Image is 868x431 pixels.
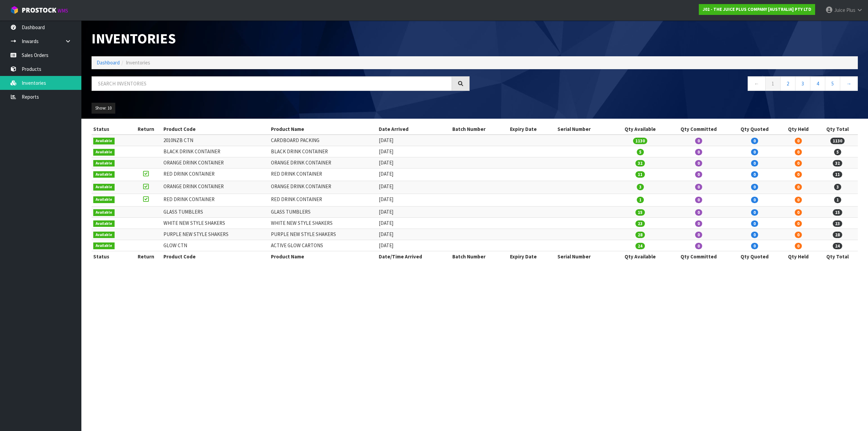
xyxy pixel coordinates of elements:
span: 0 [795,220,802,227]
td: GLASS TUMBLERS [269,207,377,218]
th: Status [92,251,130,262]
span: 15 [833,209,842,216]
span: 0 [795,209,802,216]
td: RED DRINK CONTAINER [269,194,377,206]
button: Show: 10 [92,103,115,114]
th: Return [130,251,162,262]
span: 23 [635,220,645,227]
span: 28 [635,232,645,238]
span: 15 [635,209,645,216]
span: 1130 [830,138,845,144]
span: 32 [833,160,842,166]
td: [DATE] [377,181,451,194]
td: ACTIVE GLOW CARTONS [269,240,377,251]
td: [DATE] [377,135,451,146]
td: GLASS TUMBLERS [162,207,270,218]
th: Batch Number [451,251,508,262]
span: Available [93,160,115,167]
a: 4 [810,76,825,91]
span: 0 [695,243,702,249]
span: Available [93,209,115,216]
th: Product Name [269,251,377,262]
span: 1130 [633,138,647,144]
span: 3 [834,184,841,190]
th: Serial Number [556,124,613,135]
span: Available [93,242,115,249]
span: 32 [635,160,645,166]
span: 0 [795,138,802,144]
th: Date Arrived [377,124,451,135]
a: Dashboard [97,59,120,66]
td: [DATE] [377,146,451,157]
nav: Page navigation [480,76,858,93]
td: [DATE] [377,194,451,206]
span: 0 [751,209,758,216]
span: 0 [751,232,758,238]
span: Inventories [126,59,150,66]
span: 0 [751,149,758,155]
span: 0 [695,184,702,190]
span: 24 [833,243,842,249]
span: 5 [637,149,644,155]
span: 5 [834,149,841,155]
td: [DATE] [377,168,451,181]
th: Expiry Date [508,124,556,135]
td: RED DRINK CONTAINER [162,194,270,206]
td: PURPLE NEW STYLE SHAKERS [269,229,377,240]
a: 2 [780,76,795,91]
td: WHITE NEW STYLE SHAKERS [162,218,270,229]
span: 0 [751,197,758,203]
th: Qty Quoted [730,251,780,262]
span: 0 [751,138,758,144]
h1: Inventories [92,31,470,46]
th: Product Code [162,124,270,135]
th: Expiry Date [508,251,556,262]
th: Qty Committed [668,251,730,262]
th: Qty Committed [668,124,730,135]
td: BLACK DRINK CONTAINER [162,146,270,157]
th: Qty Total [817,124,858,135]
span: 0 [795,243,802,249]
a: 5 [825,76,840,91]
td: RED DRINK CONTAINER [162,168,270,181]
span: 0 [695,171,702,178]
img: cube-alt.png [10,6,19,14]
td: [DATE] [377,240,451,251]
strong: J02 - THE JUICE PLUS COMPANY [AUSTRALIA] PTY LTD [703,6,811,12]
span: 0 [695,160,702,166]
td: RED DRINK CONTAINER [269,168,377,181]
a: 3 [795,76,810,91]
td: [DATE] [377,229,451,240]
small: WMS [58,7,68,14]
span: 28 [833,232,842,238]
span: Available [93,171,115,178]
span: Available [93,220,115,227]
span: 0 [751,160,758,166]
th: Return [130,124,162,135]
th: Qty Available [613,251,667,262]
span: 0 [795,149,802,155]
span: Available [93,232,115,238]
td: GLOW CTN [162,240,270,251]
span: 0 [751,220,758,227]
span: 0 [695,209,702,216]
span: 11 [833,171,842,178]
th: Product Code [162,251,270,262]
th: Date/Time Arrived [377,251,451,262]
input: Search inventories [92,76,452,91]
span: 0 [695,220,702,227]
span: 3 [637,184,644,190]
span: Available [93,196,115,203]
span: Available [93,184,115,191]
span: 0 [695,149,702,155]
th: Status [92,124,130,135]
span: 11 [635,171,645,178]
a: ← [748,76,766,91]
td: WHITE NEW STYLE SHAKERS [269,218,377,229]
td: [DATE] [377,207,451,218]
span: 0 [695,232,702,238]
span: Available [93,138,115,144]
td: ORANGE DRINK CONTAINER [162,181,270,194]
span: 0 [695,197,702,203]
th: Qty Held [780,251,817,262]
